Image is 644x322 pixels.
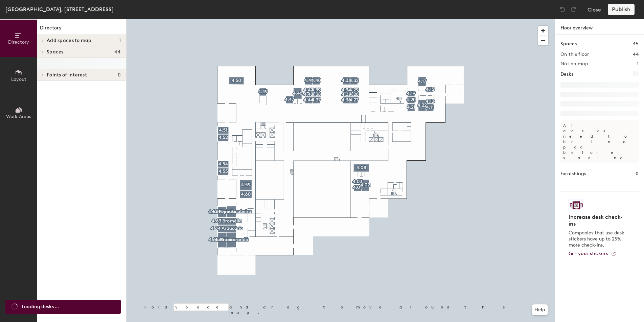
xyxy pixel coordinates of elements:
[532,304,548,315] button: Help
[118,72,121,78] span: 0
[555,19,644,35] h1: Floor overview
[560,40,577,48] h1: Spaces
[114,49,121,55] span: 44
[560,61,588,67] h2: Not on map
[570,6,577,13] img: Redo
[5,5,114,14] div: [GEOGRAPHIC_DATA], [STREET_ADDRESS]
[560,170,586,178] h1: Furnishings
[6,114,31,119] span: Work Areas
[47,72,87,78] span: Points of interest
[560,120,639,163] p: All desks need to be in a pod before saving
[569,230,626,248] p: Companies that use desk stickers have up to 25% more check-ins.
[569,251,616,257] a: Get your stickers
[559,6,566,13] img: Undo
[637,61,639,67] h2: 1
[47,38,92,43] span: Add spaces to map
[37,24,126,35] h1: Directory
[560,52,589,57] h2: On this floor
[636,170,639,178] h1: 0
[633,52,639,57] h2: 44
[569,200,584,211] img: Sticker logo
[569,251,608,256] span: Get your stickers
[8,39,29,45] span: Directory
[633,40,639,48] h1: 45
[47,49,64,55] span: Spaces
[22,303,59,310] span: Loading desks ...
[560,71,573,78] h1: Desks
[119,38,121,43] span: 1
[588,4,601,15] button: Close
[11,76,26,82] span: Layout
[569,214,626,227] h4: Increase desk check-ins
